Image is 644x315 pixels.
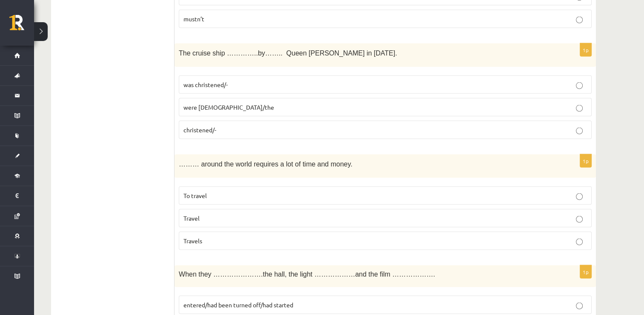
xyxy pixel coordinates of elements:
span: entered/had been turned off/had started [183,301,293,309]
input: entered/had been turned off/had started [576,303,583,309]
p: 1p [580,43,592,57]
p: 1p [580,154,592,168]
span: The cruise ship …………..by…….. Queen [PERSON_NAME] in [DATE]. [179,50,397,57]
a: Rīgas 1. Tālmācības vidusskola [9,15,34,36]
span: When they ………………….the hall, the light ………………and the film ………………. [179,271,435,278]
input: were [DEMOGRAPHIC_DATA]/the [576,105,583,112]
span: were [DEMOGRAPHIC_DATA]/the [183,103,274,111]
span: was christened/- [183,81,228,88]
input: Travel [576,216,583,223]
input: christened/- [576,128,583,134]
input: was christened/- [576,82,583,89]
input: mustn’t [576,17,583,23]
input: To travel [576,193,583,200]
span: christened/- [183,126,216,134]
p: 1p [580,265,592,279]
span: mustn’t [183,15,204,23]
input: Travels [576,239,583,245]
span: Travels [183,237,202,245]
span: Travel [183,214,200,222]
span: ……… around the world requires a lot of time and money. [179,160,352,168]
span: To travel [183,192,207,199]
